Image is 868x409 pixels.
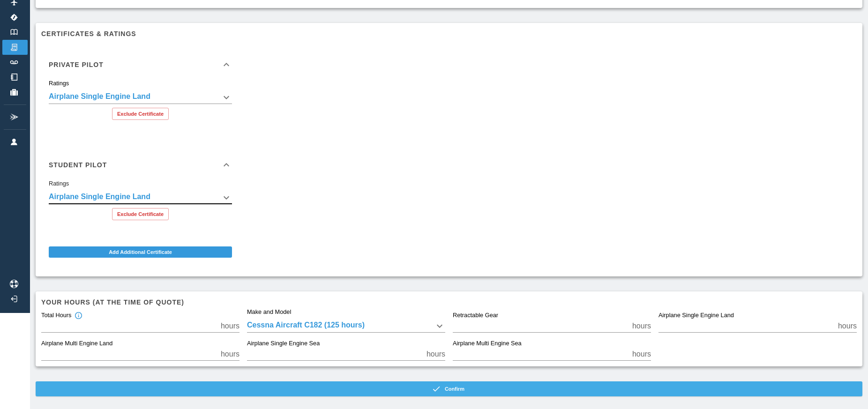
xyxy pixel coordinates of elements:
[49,91,232,104] div: Airplane Single Engine Land
[112,108,169,120] button: Exclude Certificate
[41,50,239,80] div: Private Pilot
[41,80,239,127] div: Private Pilot
[41,340,112,348] label: Airplane Multi Engine Land
[427,349,445,360] p: hours
[49,162,107,168] h6: Student Pilot
[221,320,239,332] p: hours
[632,320,651,332] p: hours
[221,349,239,360] p: hours
[36,381,862,396] button: Confirm
[49,179,69,188] label: Ratings
[41,150,239,180] div: Student Pilot
[41,29,857,39] h6: Certificates & Ratings
[41,312,82,320] div: Total Hours
[49,246,232,258] button: Add Additional Certificate
[41,297,857,307] h6: Your hours (at the time of quote)
[247,320,445,333] div: Cessna Aircraft C182 (125 hours)
[247,340,320,348] label: Airplane Single Engine Sea
[41,180,239,228] div: Student Pilot
[838,320,857,332] p: hours
[74,312,82,320] svg: Total hours in fixed-wing aircraft
[49,61,104,68] h6: Private Pilot
[658,312,734,320] label: Airplane Single Engine Land
[453,312,498,320] label: Retractable Gear
[112,208,169,220] button: Exclude Certificate
[453,340,522,348] label: Airplane Multi Engine Sea
[49,79,69,88] label: Ratings
[49,191,232,204] div: Airplane Single Engine Land
[632,349,651,360] p: hours
[247,308,291,316] label: Make and Model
